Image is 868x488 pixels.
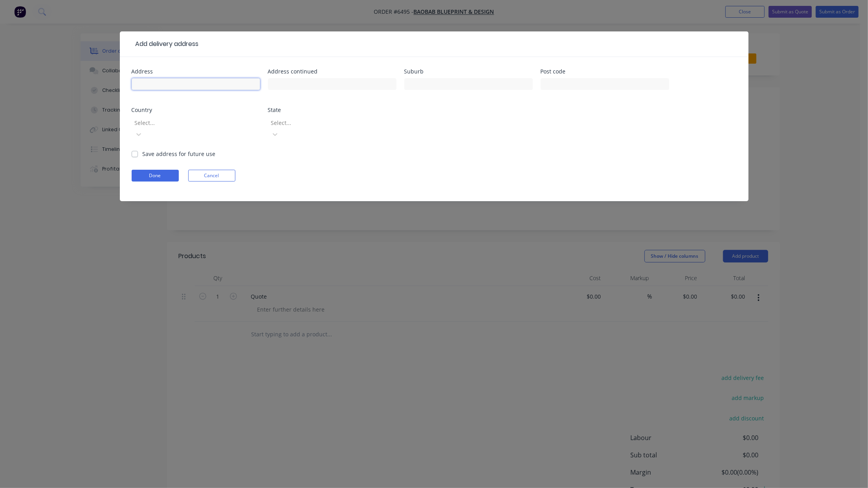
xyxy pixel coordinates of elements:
[143,150,216,158] label: Save address for future use
[132,170,179,182] button: Done
[541,69,669,74] div: Post code
[132,39,199,49] div: Add delivery address
[132,69,260,74] div: Address
[268,69,396,74] div: Address continued
[268,107,396,113] div: State
[404,69,533,74] div: Suburb
[188,170,235,182] button: Cancel
[132,107,260,113] div: Country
